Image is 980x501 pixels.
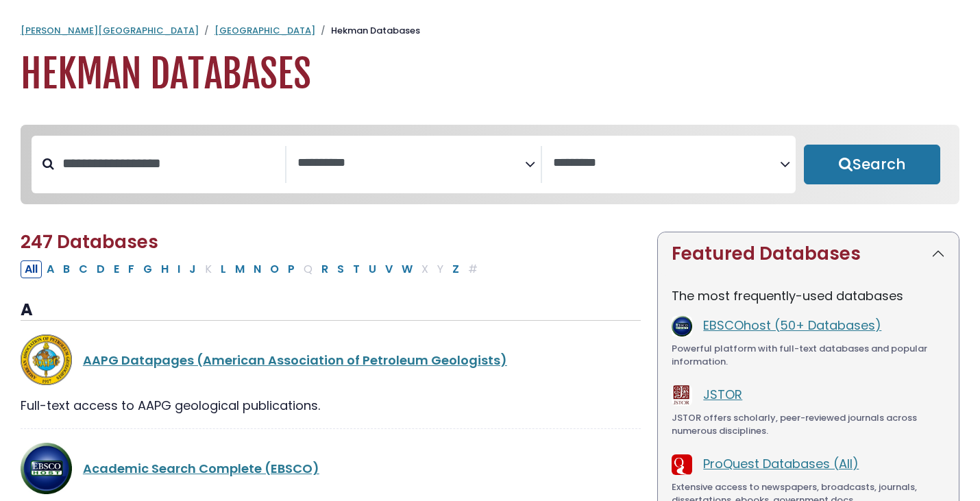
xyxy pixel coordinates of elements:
[93,260,109,278] button: Filter Results D
[215,24,315,37] a: [GEOGRAPHIC_DATA]
[448,260,463,278] button: Filter Results Z
[804,145,940,184] button: Submit for Search Results
[365,260,380,278] button: Filter Results U
[349,260,364,278] button: Filter Results T
[703,386,742,403] a: JSTOR
[21,300,641,321] h3: A
[397,260,417,278] button: Filter Results W
[249,260,265,278] button: Filter Results N
[185,260,200,278] button: Filter Results J
[54,152,285,175] input: Search database by title or keyword
[315,24,420,38] li: Hekman Databases
[124,260,138,278] button: Filter Results F
[75,260,92,278] button: Filter Results C
[21,51,959,97] h1: Hekman Databases
[333,260,348,278] button: Filter Results S
[59,260,74,278] button: Filter Results B
[83,460,319,477] a: Academic Search Complete (EBSCO)
[553,156,780,171] textarea: Search
[110,260,123,278] button: Filter Results E
[703,317,881,334] a: EBSCOhost (50+ Databases)
[42,260,58,278] button: Filter Results A
[21,125,959,204] nav: Search filters
[21,230,158,254] span: 247 Databases
[672,411,945,438] div: JSTOR offers scholarly, peer-reviewed journals across numerous disciplines.
[21,260,42,278] button: All
[672,342,945,369] div: Powerful platform with full-text databases and popular information.
[672,286,945,305] p: The most frequently-used databases
[83,352,507,369] a: AAPG Datapages (American Association of Petroleum Geologists)
[139,260,156,278] button: Filter Results G
[297,156,524,171] textarea: Search
[173,260,184,278] button: Filter Results I
[381,260,397,278] button: Filter Results V
[284,260,299,278] button: Filter Results P
[21,260,483,277] div: Alpha-list to filter by first letter of database name
[266,260,283,278] button: Filter Results O
[231,260,249,278] button: Filter Results M
[21,24,959,38] nav: breadcrumb
[703,455,859,472] a: ProQuest Databases (All)
[21,24,199,37] a: [PERSON_NAME][GEOGRAPHIC_DATA]
[21,396,641,415] div: Full-text access to AAPG geological publications.
[217,260,230,278] button: Filter Results L
[317,260,332,278] button: Filter Results R
[658,232,959,276] button: Featured Databases
[157,260,173,278] button: Filter Results H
